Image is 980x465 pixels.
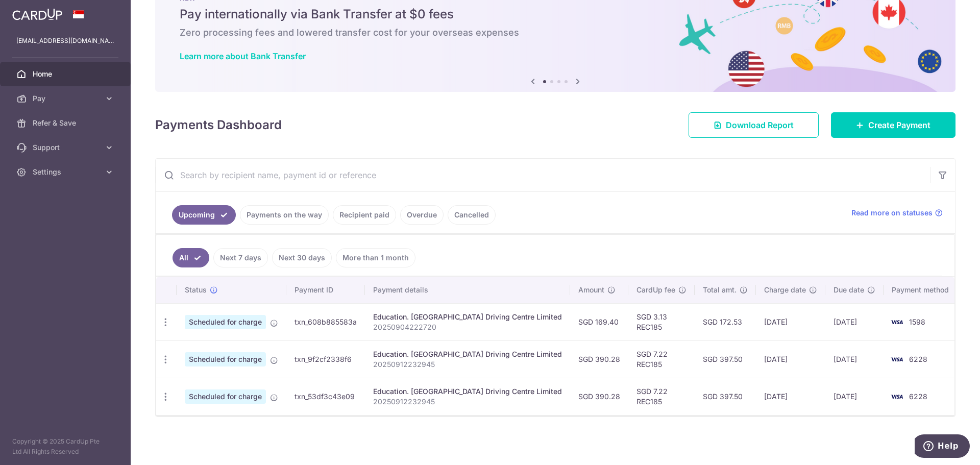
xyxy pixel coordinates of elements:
[173,248,209,267] a: All
[12,8,62,20] img: CardUp
[628,378,695,415] td: SGD 7.22 REC185
[213,248,268,267] a: Next 7 days
[373,397,562,407] p: 20250912232945
[286,378,365,415] td: txn_53df3c43e09
[756,340,825,378] td: [DATE]
[887,316,907,328] img: Bank Card
[578,285,604,295] span: Amount
[726,119,794,131] span: Download Report
[570,340,628,378] td: SGD 390.28
[286,340,365,378] td: txn_9f2cf2338f6
[33,142,100,153] span: Support
[286,277,365,303] th: Payment ID
[373,386,562,397] div: Education. [GEOGRAPHIC_DATA] Driving Centre Limited
[400,205,444,225] a: Overdue
[16,36,114,46] p: [EMAIL_ADDRESS][DOMAIN_NAME]
[180,6,931,22] h5: Pay internationally via Bank Transfer at $0 fees
[825,340,884,378] td: [DATE]
[272,248,332,267] a: Next 30 days
[185,315,266,329] span: Scheduled for charge
[825,303,884,340] td: [DATE]
[365,277,570,303] th: Payment details
[373,312,562,322] div: Education. [GEOGRAPHIC_DATA] Driving Centre Limited
[636,285,675,295] span: CardUp fee
[155,116,282,134] h4: Payments Dashboard
[33,93,100,104] span: Pay
[703,285,737,295] span: Total amt.
[570,303,628,340] td: SGD 169.40
[915,434,970,460] iframe: Opens a widget where you can find more information
[373,359,562,370] p: 20250912232945
[756,378,825,415] td: [DATE]
[695,340,756,378] td: SGD 397.50
[909,317,925,326] span: 1598
[33,118,100,128] span: Refer & Save
[834,285,864,295] span: Due date
[764,285,806,295] span: Charge date
[825,378,884,415] td: [DATE]
[333,205,396,225] a: Recipient paid
[909,355,927,363] span: 6228
[887,390,907,403] img: Bank Card
[180,27,931,39] h6: Zero processing fees and lowered transfer cost for your overseas expenses
[887,353,907,365] img: Bank Card
[373,322,562,332] p: 20250904222720
[336,248,415,267] a: More than 1 month
[180,51,306,61] a: Learn more about Bank Transfer
[185,285,207,295] span: Status
[851,208,933,218] span: Read more on statuses
[756,303,825,340] td: [DATE]
[689,112,819,138] a: Download Report
[172,205,236,225] a: Upcoming
[628,340,695,378] td: SGD 7.22 REC185
[884,277,961,303] th: Payment method
[185,352,266,366] span: Scheduled for charge
[909,392,927,401] span: 6228
[373,349,562,359] div: Education. [GEOGRAPHIC_DATA] Driving Centre Limited
[33,69,100,79] span: Home
[628,303,695,340] td: SGD 3.13 REC185
[448,205,496,225] a: Cancelled
[695,378,756,415] td: SGD 397.50
[185,389,266,404] span: Scheduled for charge
[240,205,329,225] a: Payments on the way
[156,159,930,191] input: Search by recipient name, payment id or reference
[851,208,943,218] a: Read more on statuses
[33,167,100,177] span: Settings
[286,303,365,340] td: txn_608b885583a
[570,378,628,415] td: SGD 390.28
[695,303,756,340] td: SGD 172.53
